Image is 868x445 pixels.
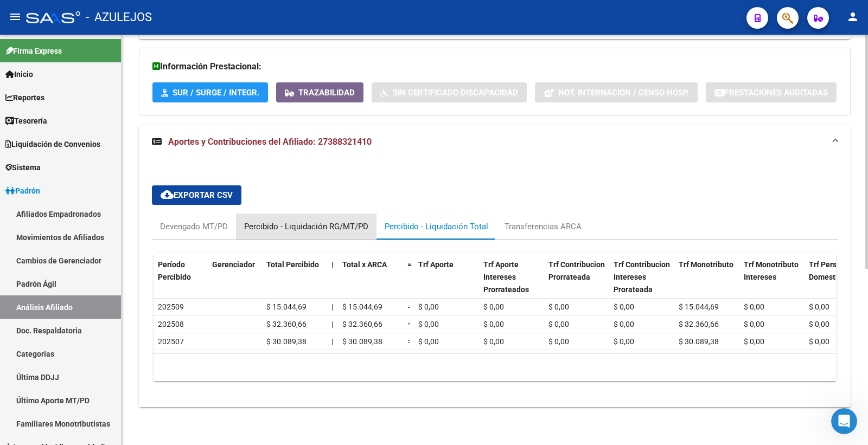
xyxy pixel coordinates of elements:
span: $ 0,00 [483,302,504,311]
span: $ 0,00 [418,320,439,328]
span: $ 30.089,38 [679,337,719,346]
span: Aportes y Contribuciones del Afiliado: 27388321410 [168,137,372,147]
span: Trf Aporte Intereses Prorrateados [483,260,529,294]
button: Sin Certificado Discapacidad [372,82,527,102]
span: | [331,320,333,328]
span: Trazabilidad [298,88,355,98]
span: $ 32.360,66 [342,320,382,328]
span: $ 32.360,66 [266,320,307,328]
span: Reportes [5,92,44,104]
span: $ 15.044,69 [266,302,307,311]
span: $ 0,00 [809,337,829,346]
span: $ 0,00 [744,320,764,328]
span: | [331,337,333,346]
datatable-header-cell: Período Percibido [154,253,208,313]
button: Trazabilidad [276,82,363,102]
span: $ 0,00 [418,302,439,311]
span: - AZULEJOS [86,5,152,29]
span: Trf Aporte [418,260,454,269]
span: Sistema [5,162,41,173]
button: Prestaciones Auditadas [706,82,837,102]
datatable-header-cell: Trf Contribucion Intereses Prorateada [609,253,674,313]
span: $ 0,00 [548,320,569,328]
span: Total x ARCA [342,260,387,269]
span: SUR / SURGE / INTEGR. [173,88,259,98]
span: $ 0,00 [418,337,439,346]
span: $ 0,00 [614,320,634,328]
span: Padrón [5,185,40,197]
button: Not. Internacion / Censo Hosp. [535,82,698,102]
span: $ 15.044,69 [342,302,382,311]
span: $ 30.089,38 [266,337,307,346]
datatable-header-cell: Trf Monotributo [674,253,739,313]
div: Transferencias ARCA [505,221,582,233]
span: $ 0,00 [744,337,764,346]
button: SUR / SURGE / INTEGR. [152,82,268,102]
span: = [407,337,412,346]
span: Trf Contribucion Prorrateada [548,260,605,281]
span: Prestaciones Auditadas [724,88,828,98]
span: $ 0,00 [548,337,569,346]
span: $ 15.044,69 [679,302,719,311]
h3: Información Prestacional: [152,59,837,74]
span: Trf Personal Domestico [809,260,852,281]
div: Percibido - Liquidación RG/MT/PD [244,221,368,233]
datatable-header-cell: Gerenciador [208,253,262,313]
span: Gerenciador [212,260,255,269]
span: $ 0,00 [548,302,569,311]
span: $ 0,00 [614,302,634,311]
span: 202507 [158,337,184,346]
span: $ 0,00 [744,302,764,311]
div: Aportes y Contribuciones del Afiliado: 27388321410 [139,159,851,407]
mat-expansion-panel-header: Aportes y Contribuciones del Afiliado: 27388321410 [139,125,851,159]
span: = [407,302,412,311]
span: = [407,320,412,328]
div: Percibido - Liquidación Total [385,221,488,233]
datatable-header-cell: | [327,253,338,313]
span: Trf Contribucion Intereses Prorateada [614,260,670,294]
datatable-header-cell: Trf Aporte [414,253,479,313]
span: 202508 [158,320,184,328]
span: $ 0,00 [483,337,504,346]
span: Inicio [5,68,33,80]
datatable-header-cell: Trf Aporte Intereses Prorrateados [479,253,544,313]
span: Período Percibido [158,260,191,281]
div: Devengado MT/PD [160,221,228,233]
span: $ 0,00 [614,337,634,346]
span: Total Percibido [266,260,319,269]
span: Trf Monotributo Intereses [744,260,799,281]
span: $ 0,00 [809,320,829,328]
span: Sin Certificado Discapacidad [393,88,518,98]
span: = [407,260,412,269]
span: Liquidación de Convenios [5,138,100,150]
datatable-header-cell: Trf Contribucion Prorrateada [544,253,609,313]
span: 202509 [158,302,184,311]
span: $ 0,00 [809,302,829,311]
button: Exportar CSV [152,185,241,205]
datatable-header-cell: Total Percibido [262,253,327,313]
span: $ 32.360,66 [679,320,719,328]
span: Exportar CSV [161,190,233,200]
mat-icon: cloud_download [161,188,174,201]
datatable-header-cell: = [403,253,414,313]
span: Tesorería [5,115,47,127]
datatable-header-cell: Total x ARCA [338,253,403,313]
mat-icon: person [846,10,859,23]
span: $ 30.089,38 [342,337,382,346]
iframe: Intercom live chat [831,408,857,434]
span: | [331,260,334,269]
span: Trf Monotributo [679,260,733,269]
span: | [331,302,333,311]
span: Firma Express [5,45,62,57]
datatable-header-cell: Trf Monotributo Intereses [739,253,805,313]
mat-icon: menu [9,10,22,23]
span: Not. Internacion / Censo Hosp. [558,88,689,98]
span: $ 0,00 [483,320,504,328]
